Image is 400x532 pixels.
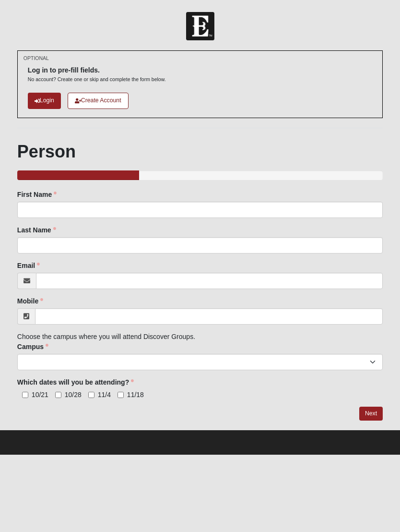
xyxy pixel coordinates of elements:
[65,391,82,399] span: 10/28
[17,342,48,351] label: Campus
[98,391,111,399] span: 11/4
[17,141,383,162] h1: Person
[32,391,48,399] span: 10/21
[22,392,28,398] input: 10/21
[28,93,61,109] a: Login
[17,261,40,270] label: Email
[68,93,129,109] a: Create Account
[17,296,43,306] label: Mobile
[17,225,56,235] label: Last Name
[24,55,49,62] small: OPTIONAL
[88,392,94,398] input: 11/4
[17,190,383,399] div: Choose the campus where you will attend Discover Groups.
[127,391,144,399] span: 11/18
[55,392,61,398] input: 10/28
[17,377,134,387] label: Which dates will you be attending?
[186,12,214,40] img: Church of Eleven22 Logo
[28,76,166,83] p: No account? Create one or skip and complete the form below.
[359,407,383,421] a: Next
[28,66,166,74] h6: Log in to pre-fill fields.
[17,190,57,199] label: First Name
[118,392,124,398] input: 11/18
